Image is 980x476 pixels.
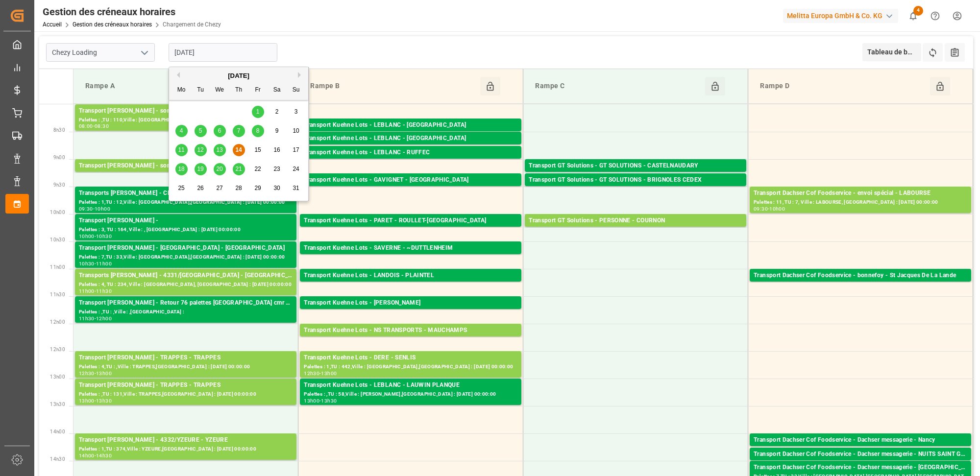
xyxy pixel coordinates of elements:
button: ouvrir le menu [137,45,151,60]
font: Transport Dachser Cof Foodservice - bonnefoy - St Jacques De La Lande [754,272,956,279]
font: - [95,315,96,322]
font: Rampe C [535,82,564,90]
div: Choose Sunday, August 24th, 2025 [290,163,302,175]
font: Palettes : 1,TU : 374,Ville : YZEURE,[GEOGRAPHIC_DATA] : [DATE] 00:00:00 [79,446,256,452]
div: Choose Monday, August 4th, 2025 [175,125,188,137]
span: 6 [218,127,221,134]
div: Choose Saturday, August 23rd, 2025 [271,163,283,175]
font: - [319,370,321,377]
font: 08:00 [79,123,93,129]
span: 26 [197,185,203,191]
span: 29 [254,185,261,191]
font: 13h00 [79,398,95,404]
font: - [319,398,321,404]
span: 31 [293,185,299,191]
button: Melitta Europa GmbH & Co. KG [783,6,902,25]
font: Transport [PERSON_NAME] - 4332/YZEURE - YZEURE [79,436,228,443]
font: 09:30 [79,206,93,212]
span: 2 [275,108,279,115]
div: Choose Wednesday, August 27th, 2025 [214,182,226,194]
font: Transport GT Solutions - GT SOLUTIONS - CASTELNAUDARY [529,162,698,169]
span: 7 [237,127,241,134]
font: Palettes : ,TU : 514,Ville : COURNON,[GEOGRAPHIC_DATA] : [DATE] 00:00:00 [529,227,709,232]
font: 08:30 [95,123,109,129]
div: We [214,84,226,96]
font: 4 [917,7,920,13]
div: Choose Tuesday, August 12th, 2025 [195,144,207,156]
font: Palettes : 4, TU : 82, Ville : MAUCHAMPS, [GEOGRAPHIC_DATA] : [DATE] 00:00:00 [304,336,496,342]
div: Choose Monday, August 25th, 2025 [175,182,188,194]
div: Choose Monday, August 18th, 2025 [175,163,188,175]
font: 14h30 [96,452,112,459]
div: Choose Friday, August 1st, 2025 [252,106,264,118]
font: 12h00 [50,319,65,325]
font: 13h30 [50,402,65,407]
font: Transport Kuehne Lots - [PERSON_NAME] [304,299,420,306]
div: Choose Thursday, August 21st, 2025 [233,163,245,175]
font: Transports [PERSON_NAME] - 4331/[GEOGRAPHIC_DATA] - [GEOGRAPHIC_DATA] [79,272,304,279]
span: 25 [178,185,184,191]
font: Transport Kuehne Lots - DERE - SENLIS [304,354,416,361]
span: 19 [197,166,203,172]
div: Choose Thursday, August 14th, 2025 [233,144,245,156]
div: Choose Friday, August 15th, 2025 [252,144,264,156]
font: - [95,398,96,404]
div: Choose Monday, August 11th, 2025 [175,144,188,156]
font: Transport GT Solutions - GT SOLUTIONS - BRIGNOLES CEDEX [529,176,702,183]
font: Transport Kuehne Lots - NS TRANSPORTS - MAUCHAMPS [304,327,467,333]
span: 8 [256,127,260,134]
div: Choose Tuesday, August 26th, 2025 [195,182,207,194]
font: Palettes : 2,TU : ,Ville : [GEOGRAPHIC_DATA],[GEOGRAPHIC_DATA] : [DATE] 00:00:00 [304,309,504,314]
font: Transport Kuehne Lots - SAVERNE - ~DUTTLENHEIM [304,244,453,251]
span: 27 [216,185,222,191]
font: Palettes : 1,TU : 12,Ville : [GEOGRAPHIC_DATA],[GEOGRAPHIC_DATA] : [DATE] 00:00:00 [79,199,285,205]
font: Transport [PERSON_NAME] - TRAPPES - TRAPPES [79,354,220,361]
button: Next Month [298,72,304,78]
font: 14h30 [50,456,65,462]
font: Transport [PERSON_NAME] - [79,217,159,224]
font: 09:30 [754,206,768,212]
div: Fr [252,84,264,96]
div: Choose Tuesday, August 19th, 2025 [195,163,207,175]
font: 13h00 [96,370,112,377]
font: Transport Kuehne Lots - PARET - ROULLET-[GEOGRAPHIC_DATA] [304,217,486,224]
font: Palettes : 4,TU : ,Ville : TRAPPES,[GEOGRAPHIC_DATA] : [DATE] 00:00:00 [79,364,250,369]
font: 12h30 [304,370,319,377]
span: 18 [178,166,184,172]
font: 11h30 [50,292,65,297]
span: 16 [273,146,280,153]
font: Palettes : 3,TU : ,Ville : [GEOGRAPHIC_DATA],[GEOGRAPHIC_DATA] : [DATE] 00:00:00 [304,227,504,232]
font: 10h00 [50,210,65,215]
font: 13h00 [50,374,65,380]
font: 11h00 [96,261,112,267]
div: Mo [175,84,188,96]
font: Transport Kuehne Lots - LEBLANC - LAUWIN PLANQUE [304,381,460,388]
span: 17 [293,146,299,153]
div: Choose Sunday, August 3rd, 2025 [290,106,302,118]
font: 11h30 [96,288,112,294]
a: Gestion des créneaux horaires [73,21,152,28]
font: - [93,206,95,212]
font: 11h30 [79,315,95,322]
span: 10 [293,127,299,134]
font: Palettes : ,TU : 131,Ville : TRAPPES,[GEOGRAPHIC_DATA] : [DATE] 00:00:00 [79,391,256,397]
span: 24 [293,166,299,172]
input: Tapez pour rechercher/sélectionner [46,43,155,62]
font: 9h00 [53,155,65,160]
font: Palettes : 11, TU : 7, Ville : LABOURSE, [GEOGRAPHIC_DATA] : [DATE] 00:00:00 [754,199,938,205]
div: Choose Friday, August 8th, 2025 [252,125,264,137]
div: Choose Sunday, August 17th, 2025 [290,144,302,156]
font: Palettes : ,TU : 76,Ville : NUITS SAINT GEORGES,[GEOGRAPHIC_DATA] : [DATE] 00:00:00 [754,460,961,466]
font: Palettes : ,TU : 60,Ville : [GEOGRAPHIC_DATA],[GEOGRAPHIC_DATA] : [DATE] 00:00:00 [79,172,282,177]
font: 13h00 [304,398,319,404]
font: Tableau de bord [867,48,918,56]
font: Palettes : ,TU : ,Ville : ,[GEOGRAPHIC_DATA] : [79,309,184,314]
font: Palettes : 2,TU : 170,Ville : CASTELNAUDARY,[GEOGRAPHIC_DATA] : [DATE] 00:00:00 [529,172,730,177]
font: 13h30 [321,398,337,404]
font: Transport GT Solutions - PERSONNE - COURNON [529,217,665,224]
font: 10h00 [79,233,95,239]
font: Transport Kuehne Lots - LEBLANC - [GEOGRAPHIC_DATA] [304,135,466,142]
span: 3 [294,108,298,115]
font: 13h30 [96,398,112,404]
